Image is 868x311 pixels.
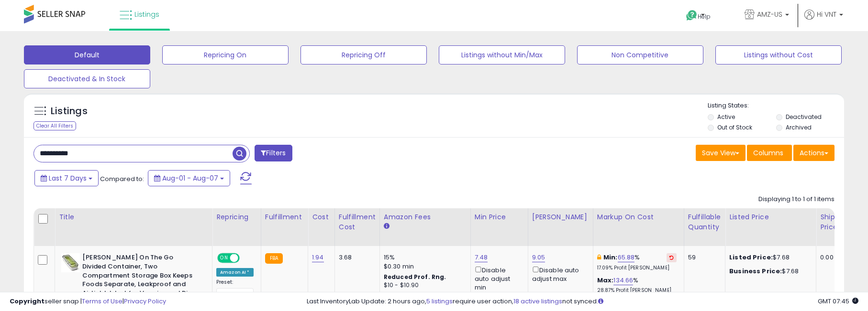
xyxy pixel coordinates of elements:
div: seller snap | | [10,297,166,306]
button: Filters [255,145,292,161]
p: 17.09% Profit [PERSON_NAME] [597,265,677,271]
div: % [597,276,677,294]
div: Amazon Fees [384,212,467,222]
a: Hi VNT [804,10,843,31]
label: Out of Stock [717,123,752,131]
div: Title [59,212,208,222]
span: Columns [753,148,783,158]
div: 59 [688,253,718,262]
span: Compared to: [100,174,144,183]
div: Disable auto adjust max [532,265,586,283]
div: Fulfillment [265,212,304,222]
a: 18 active listings [513,297,562,306]
div: Markup on Cost [597,212,680,222]
span: Aug-01 - Aug-07 [162,173,218,183]
a: Privacy Policy [124,297,166,306]
button: Actions [793,145,835,161]
span: ON [218,254,230,262]
div: Amazon AI * [216,268,254,277]
div: Listed Price [729,212,812,222]
div: 3.68 [339,253,372,262]
span: OFF [238,254,254,262]
p: Listing States: [708,101,844,110]
div: [PERSON_NAME] [532,212,589,222]
span: Listings [134,10,159,19]
a: 134.66 [613,276,633,285]
button: Repricing On [162,45,289,64]
label: Deactivated [786,113,822,121]
label: Archived [786,123,812,131]
div: Preset: [216,279,254,300]
b: Listed Price: [729,253,773,262]
span: Help [698,12,711,21]
p: 28.87% Profit [PERSON_NAME] [597,287,677,294]
b: Business Price: [729,267,782,276]
div: $0.30 min [384,262,463,271]
small: Amazon Fees. [384,222,389,231]
a: 7.48 [475,253,488,262]
strong: Copyright [10,297,45,306]
button: Columns [747,145,792,161]
button: Listings without Min/Max [439,45,565,64]
div: 0.00 [820,253,836,262]
i: Revert to store-level Min Markup [669,255,674,260]
div: Displaying 1 to 1 of 1 items [758,195,835,204]
div: Fulfillable Quantity [688,212,721,232]
div: Fulfillment Cost [339,212,376,232]
th: The percentage added to the cost of goods (COGS) that forms the calculator for Min & Max prices. [593,208,684,246]
div: Last InventoryLab Update: 2 hours ago, require user action, not synced. [307,297,858,306]
div: $7.68 [729,267,809,276]
b: Min: [603,253,618,262]
span: AMZ-US [757,10,782,19]
button: Repricing Off [300,45,427,64]
b: Reduced Prof. Rng. [384,273,446,281]
a: 9.05 [532,253,545,262]
button: Last 7 Days [34,170,99,186]
div: Ship Price [820,212,839,232]
img: 41ISADPT6WL._SL40_.jpg [61,253,80,272]
div: Disable auto adjust min [475,265,521,292]
div: $7.68 [729,253,809,262]
a: 5 listings [426,297,453,306]
button: Aug-01 - Aug-07 [148,170,230,186]
div: Cost [312,212,331,222]
small: FBA [265,253,283,264]
a: 65.88 [618,253,635,262]
div: 15% [384,253,463,262]
button: Deactivated & In Stock [24,69,150,88]
button: Listings without Cost [715,45,842,64]
i: Get Help [686,10,698,21]
i: This overrides the store level min markup for this listing [597,254,601,260]
button: Default [24,45,150,64]
div: Min Price [475,212,524,222]
span: Last 7 Days [49,173,87,183]
div: % [597,253,677,271]
span: Hi VNT [817,10,836,19]
h5: Listings [51,105,88,118]
div: $10 - $10.90 [384,281,463,290]
div: Repricing [216,212,257,222]
button: Non Competitive [577,45,703,64]
b: Max: [597,276,614,285]
a: Terms of Use [82,297,122,306]
div: Clear All Filters [33,121,76,130]
span: 2025-08-15 07:45 GMT [818,297,858,306]
label: Active [717,113,735,121]
button: Save View [696,145,746,161]
a: 1.94 [312,253,324,262]
a: Help [679,2,729,31]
